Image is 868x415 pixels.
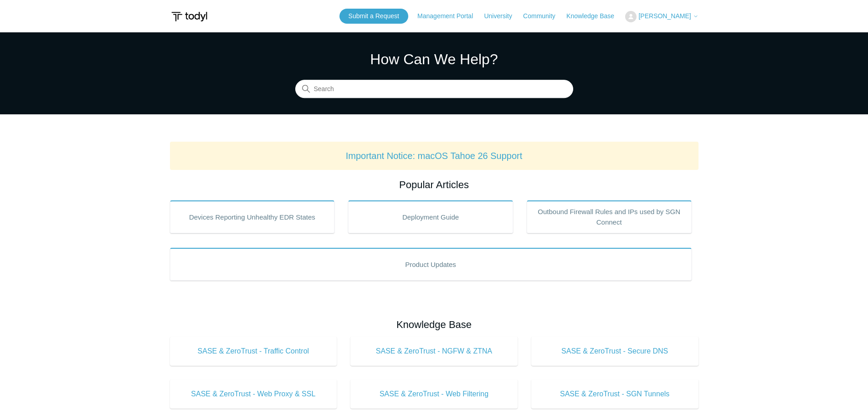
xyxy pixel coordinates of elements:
h1: How Can We Help? [295,48,573,70]
a: SASE & ZeroTrust - Secure DNS [531,337,699,366]
a: Submit a Request [339,9,408,24]
h2: Popular Articles [170,177,699,192]
a: SASE & ZeroTrust - Web Proxy & SSL [170,379,337,409]
a: University [484,11,521,21]
h2: Knowledge Base [170,317,699,332]
span: SASE & ZeroTrust - Traffic Control [184,346,324,357]
button: [PERSON_NAME] [625,11,698,22]
a: Outbound Firewall Rules and IPs used by SGN Connect [527,200,692,233]
span: SASE & ZeroTrust - Web Proxy & SSL [184,389,324,400]
span: SASE & ZeroTrust - NGFW & ZTNA [364,346,504,357]
a: SASE & ZeroTrust - SGN Tunnels [531,379,699,409]
a: Important Notice: macOS Tahoe 26 Support [346,151,523,161]
a: Devices Reporting Unhealthy EDR States [170,200,335,233]
a: Management Portal [417,11,482,21]
a: Knowledge Base [566,11,623,21]
span: SASE & ZeroTrust - Web Filtering [364,389,504,400]
a: Product Updates [170,248,692,281]
input: Search [295,80,573,98]
span: [PERSON_NAME] [638,12,691,20]
a: Community [523,11,565,21]
a: SASE & ZeroTrust - Traffic Control [170,337,337,366]
a: SASE & ZeroTrust - NGFW & ZTNA [350,337,518,366]
a: SASE & ZeroTrust - Web Filtering [350,379,518,409]
img: Todyl Support Center Help Center home page [170,8,209,25]
span: SASE & ZeroTrust - Secure DNS [545,346,685,357]
a: Deployment Guide [348,200,513,233]
span: SASE & ZeroTrust - SGN Tunnels [545,389,685,400]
